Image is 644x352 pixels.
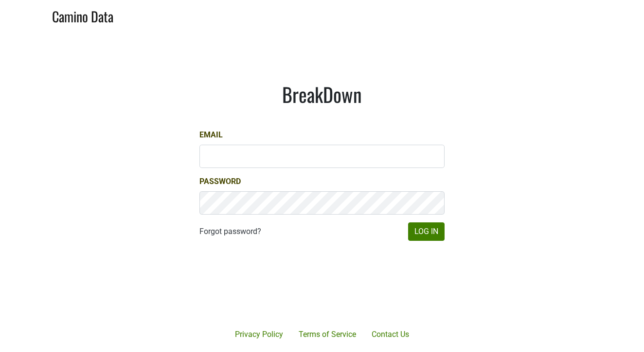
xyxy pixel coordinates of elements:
a: Forgot password? [199,226,261,237]
label: Email [199,129,223,141]
a: Terms of Service [291,325,364,344]
a: Contact Us [364,325,417,344]
h1: BreakDown [199,83,445,106]
button: Log In [408,222,445,241]
label: Password [199,176,241,187]
a: Privacy Policy [227,325,291,344]
a: Camino Data [52,4,113,27]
